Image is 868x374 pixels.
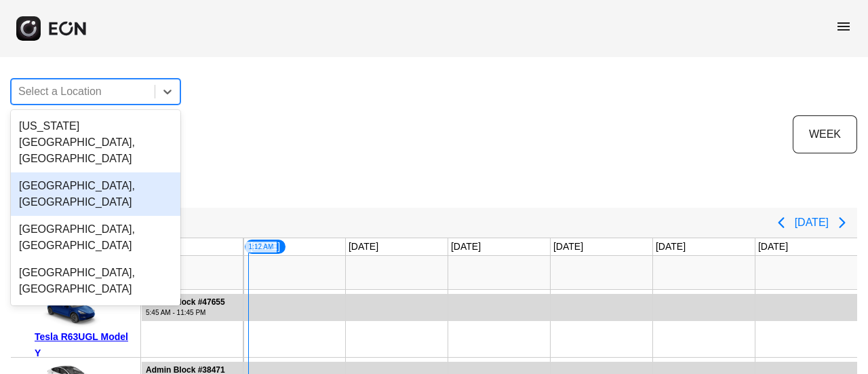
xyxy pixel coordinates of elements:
div: [DATE] [755,238,791,255]
div: [DATE] [243,238,287,255]
div: [US_STATE][GEOGRAPHIC_DATA], [GEOGRAPHIC_DATA] [11,113,180,172]
button: Previous page [768,209,795,236]
div: [DATE] [448,238,484,255]
p: All times are in EDT [11,164,857,181]
span: menu [835,18,852,35]
div: Admin Block #47655 [146,297,225,307]
div: Rented for 702 days by Admin Block Current status is rental [141,290,858,321]
button: Next page [829,209,856,236]
img: car [35,295,102,329]
button: WEEK [793,115,857,153]
div: [DATE] [346,238,381,255]
div: [GEOGRAPHIC_DATA], [GEOGRAPHIC_DATA] [11,216,180,259]
div: [GEOGRAPHIC_DATA], [GEOGRAPHIC_DATA] [11,259,180,303]
div: [GEOGRAPHIC_DATA], [GEOGRAPHIC_DATA] [11,172,180,216]
div: [DATE] [653,238,688,255]
button: [DATE] [795,210,829,235]
div: [DATE] [551,238,586,255]
div: Tesla R63UGL Model Y [35,329,136,361]
div: 5:45 AM - 11:45 PM [146,307,225,318]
